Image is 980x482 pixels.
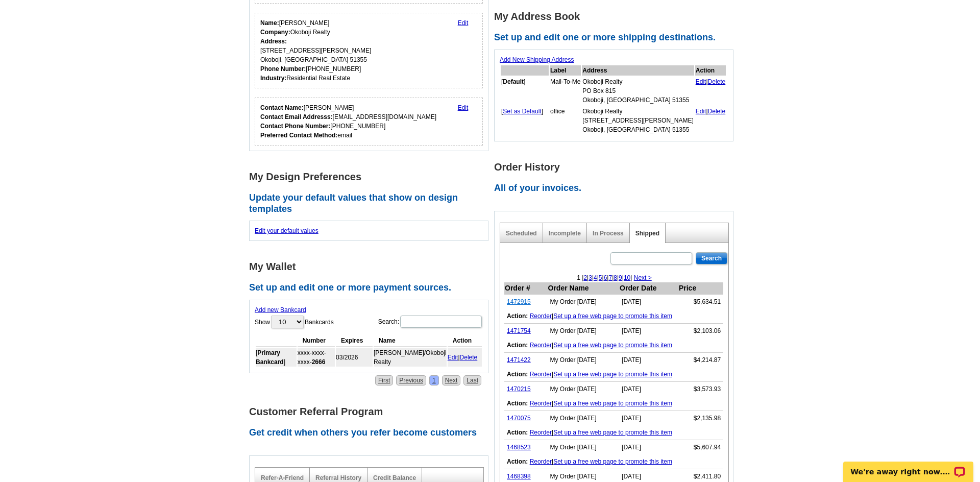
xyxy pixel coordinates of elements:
[375,375,393,385] a: First
[553,342,672,349] a: Set up a free web page to promote this item
[678,324,723,339] td: $2,103.06
[619,353,678,368] td: [DATE]
[583,274,587,281] a: 2
[504,396,723,411] td: |
[298,334,335,347] th: Number
[549,230,581,237] a: Incomplete
[619,324,678,339] td: [DATE]
[442,375,461,385] a: Next
[507,312,528,320] b: Action:
[548,440,620,455] td: My Order [DATE]
[255,13,483,88] div: Your personal details.
[608,274,612,281] a: 7
[624,274,630,281] a: 10
[463,375,481,385] a: Last
[494,32,739,43] h2: Set up and edit one or more shipping destinations.
[458,104,469,111] a: Edit
[271,316,304,328] select: ShowBankcards
[336,348,373,367] td: 03/2026
[695,106,726,135] td: |
[312,358,326,366] strong: 2666
[504,309,723,324] td: |
[255,306,306,314] a: Add new Bankcard
[678,440,723,455] td: $5,607.94
[506,230,537,237] a: Scheduled
[837,450,980,482] iframe: LiveChat chat widget
[298,348,335,367] td: xxxx-xxxx-xxxx-
[261,474,304,481] a: Refer-A-Friend
[373,474,416,481] a: Credit Balance
[249,192,494,214] h2: Update your default values that show on design templates
[548,282,620,295] th: Order Name
[396,375,426,385] a: Previous
[548,411,620,426] td: My Order [DATE]
[448,354,458,361] a: Edit
[695,65,726,76] th: Action
[249,427,494,439] h2: Get credit when others you refer become customers
[500,273,728,282] div: 1 | | | | | | | | | |
[374,334,447,347] th: Name
[553,429,672,436] a: Set up a free web page to promote this item
[696,108,706,115] a: Edit
[260,19,279,27] strong: Name:
[448,334,482,347] th: Action
[594,274,597,281] a: 4
[460,354,478,361] a: Delete
[448,348,482,367] td: |
[599,274,602,281] a: 5
[504,425,723,440] td: |
[260,38,287,45] strong: Address:
[336,334,373,347] th: Expires
[619,440,678,455] td: [DATE]
[635,230,659,237] a: Shipped
[604,274,607,281] a: 6
[593,230,624,237] a: In Process
[550,106,581,135] td: office
[507,415,531,422] a: 1470075
[507,342,528,349] b: Action:
[550,77,581,105] td: Mail-To-Me
[619,411,678,426] td: [DATE]
[708,78,726,85] a: Delete
[504,282,548,295] th: Order #
[530,458,552,465] a: Reorder
[553,400,672,407] a: Set up a free web page to promote this item
[260,113,333,120] strong: Contact Email Addresss:
[507,458,528,465] b: Action:
[249,282,494,294] h2: Set up and edit one or more payment sources.
[507,444,531,451] a: 1468523
[494,162,739,173] h1: Order History
[494,11,739,22] h1: My Address Book
[260,123,330,130] strong: Contact Phone Number:
[678,411,723,426] td: $2,135.98
[530,400,552,407] a: Reorder
[708,108,726,115] a: Delete
[249,172,494,182] h1: My Design Preferences
[619,282,678,295] th: Order Date
[429,375,439,385] a: 1
[619,274,622,281] a: 9
[582,77,694,105] td: Okoboji Realty PO Box 815 Okoboji, [GEOGRAPHIC_DATA] 51355
[553,458,672,465] a: Set up a free web page to promote this item
[260,65,306,73] strong: Phone Number:
[695,77,726,105] td: |
[260,29,290,36] strong: Company:
[260,132,337,139] strong: Preferred Contact Method:
[582,65,694,76] th: Address
[530,429,552,436] a: Reorder
[550,65,581,76] th: Label
[255,98,483,146] div: Who should we contact regarding order issues?
[255,227,318,234] a: Edit your default values
[400,316,482,328] input: Search:
[614,274,617,281] a: 8
[507,371,528,378] b: Action:
[507,429,528,436] b: Action:
[260,75,286,82] strong: Industry:
[249,261,494,272] h1: My Wallet
[678,382,723,397] td: $3,573.93
[553,371,672,378] a: Set up a free web page to promote this item
[507,356,531,364] a: 1471422
[249,406,494,417] h1: Customer Referral Program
